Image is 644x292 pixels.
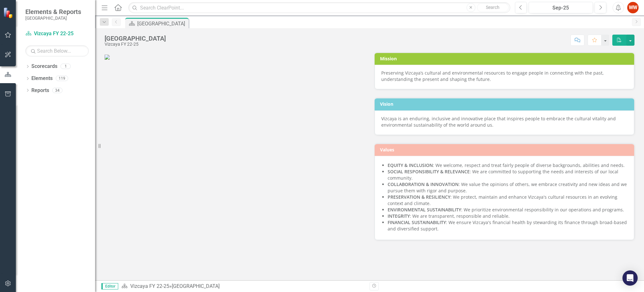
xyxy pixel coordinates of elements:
input: Search ClearPoint... [128,2,510,13]
button: WW [627,2,639,13]
li: : We value the opinions of others, we embrace creativity and new ideas and we pursue them with ri... [388,181,628,194]
div: 34 [52,88,62,93]
div: Preserving Vizcaya’s cultural and environmental resources to engage people in connecting with the... [381,70,628,83]
a: Vizcaya FY 22-25 [130,283,169,289]
button: Search [477,3,509,12]
small: [GEOGRAPHIC_DATA] [25,16,81,21]
strong: EQUITY & INCLUSION [388,162,433,168]
strong: INTEGRITY [388,213,410,219]
div: Open Intercom Messenger [622,270,638,286]
a: Scorecards [31,63,57,70]
img: VIZ_LOGO_2955_RGB.jpg [105,55,110,60]
div: Sep-25 [531,4,591,12]
div: [GEOGRAPHIC_DATA] [137,20,187,28]
a: Vizcaya FY 22-25 [25,30,89,37]
h3: Mission [380,56,631,61]
li: : We welcome, respect and treat fairly people of diverse backgrounds, abilities and needs. [388,162,628,169]
li: : We are transparent, responsible and reliable. [388,213,628,219]
strong: COLLABORATION & INNOVATION [388,181,459,187]
a: Elements [31,75,53,82]
strong: PRESERVATION & RESILIENCY [388,194,450,200]
a: Reports [31,87,49,94]
div: Vizcaya is an enduring, inclusive and innovative place that inspires people to embrace the cultur... [381,116,628,128]
div: » [121,283,365,290]
h3: Vision [380,102,631,106]
div: [GEOGRAPHIC_DATA] [172,283,220,289]
strong: ENVIRONMENTAL SUSTAINABILITY [388,207,461,213]
div: 119 [56,76,68,81]
div: Vizcaya FY 22-25 [105,42,166,47]
strong: SOCIAL RESPONSIBILITY & RELEVANCE [388,169,470,175]
strong: FINANCIAL SUSTAINABILITY [388,219,446,225]
span: Elements & Reports [25,8,81,16]
input: Search Below... [25,45,89,56]
li: : We protect, maintain and enhance Vizcaya's cultural resources in an evolving context and climate. [388,194,628,207]
img: ClearPoint Strategy [3,7,14,18]
span: Editor [101,283,118,289]
li: : We prioritize environmental responsibility in our operations and programs. [388,207,628,213]
h3: Values [380,147,631,152]
span: Search [486,5,499,10]
button: Sep-25 [529,2,593,13]
div: [GEOGRAPHIC_DATA] [105,35,166,42]
li: : We are committed to supporting the needs and interests of our local community. [388,169,628,181]
li: : We ensure Vizcaya's financial health by stewarding its finance through broad-based and diversif... [388,219,628,232]
div: 1 [61,64,71,69]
